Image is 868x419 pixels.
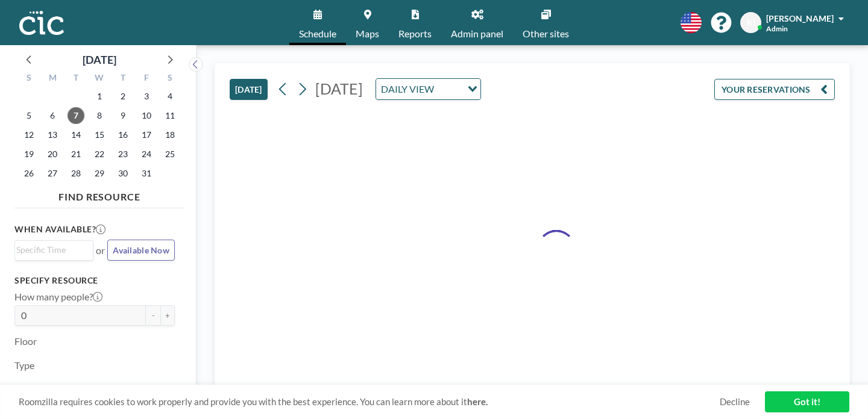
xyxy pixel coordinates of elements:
span: Reports [398,29,432,39]
button: + [160,305,175,326]
span: Monday, October 6, 2025 [44,107,61,124]
span: Admin panel [451,29,503,39]
span: Roomzilla requires cookies to work properly and provide you with the best experience. You can lea... [19,396,720,408]
span: Friday, October 17, 2025 [138,126,155,143]
span: Friday, October 31, 2025 [138,165,155,182]
span: Monday, October 27, 2025 [44,165,61,182]
span: KI [747,17,755,28]
span: DAILY VIEW [379,81,436,97]
button: Available Now [107,240,175,261]
span: Friday, October 24, 2025 [138,146,155,163]
label: How many people? [14,291,102,303]
span: Sunday, October 26, 2025 [20,165,37,182]
a: Decline [720,396,750,408]
span: [DATE] [315,79,363,98]
span: Thursday, October 16, 2025 [115,126,131,143]
span: Other sites [523,29,569,39]
div: T [111,71,134,87]
span: Tuesday, October 28, 2025 [68,165,84,182]
span: Sunday, October 19, 2025 [20,146,37,163]
div: [DATE] [83,51,116,68]
span: Friday, October 10, 2025 [138,107,155,124]
span: Thursday, October 2, 2025 [115,88,131,105]
span: Sunday, October 12, 2025 [20,126,37,143]
div: Search for option [376,79,480,99]
div: F [134,71,158,87]
span: Tuesday, October 7, 2025 [68,107,84,124]
h3: Specify resource [14,275,175,286]
button: [DATE] [230,79,268,100]
span: Schedule [299,29,336,39]
span: Thursday, October 23, 2025 [115,146,131,163]
span: Wednesday, October 15, 2025 [91,126,108,143]
span: [PERSON_NAME] [766,13,834,23]
span: Sunday, October 5, 2025 [20,107,37,124]
input: Search for option [438,81,461,97]
h4: FIND RESOURCE [14,186,184,203]
span: Admin [766,24,788,33]
span: Tuesday, October 21, 2025 [68,146,84,163]
span: Saturday, October 25, 2025 [162,146,178,163]
span: Wednesday, October 29, 2025 [91,165,108,182]
span: Wednesday, October 22, 2025 [91,146,108,163]
div: W [88,71,112,87]
span: Wednesday, October 8, 2025 [91,107,108,124]
input: Search for option [16,243,86,256]
div: T [64,71,88,87]
label: Name [14,383,39,396]
div: M [41,71,64,87]
img: organization-logo [19,11,64,35]
span: Wednesday, October 1, 2025 [91,88,108,105]
label: Type [14,359,34,371]
div: Search for option [15,241,93,259]
a: here. [467,396,488,407]
div: S [158,71,181,87]
span: or [96,244,105,256]
span: Monday, October 13, 2025 [44,126,61,143]
button: YOUR RESERVATIONS [714,79,835,100]
span: Saturday, October 4, 2025 [162,88,178,105]
a: Got it! [765,391,849,412]
span: Thursday, October 30, 2025 [115,165,131,182]
span: Monday, October 20, 2025 [44,146,61,163]
span: Tuesday, October 14, 2025 [68,126,84,143]
span: Friday, October 3, 2025 [138,88,155,105]
div: S [17,71,41,87]
span: Thursday, October 9, 2025 [115,107,131,124]
span: Available Now [113,245,169,255]
label: Floor [14,335,37,347]
span: Saturday, October 18, 2025 [162,126,178,143]
button: - [146,305,160,326]
span: Maps [356,29,379,39]
span: Saturday, October 11, 2025 [162,107,178,124]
